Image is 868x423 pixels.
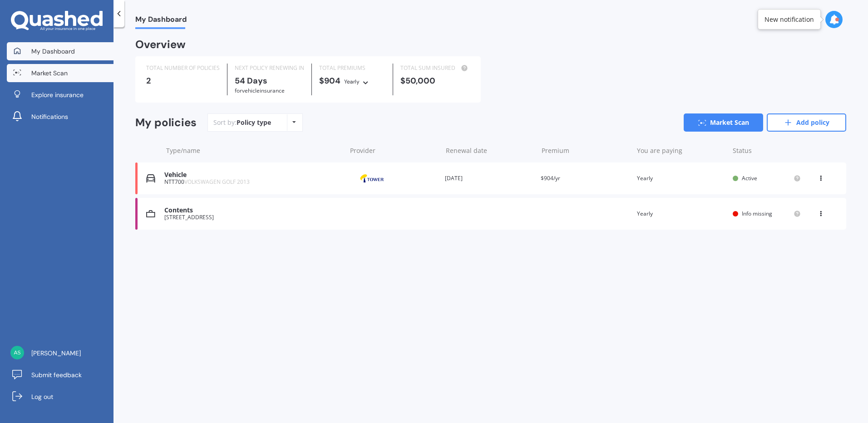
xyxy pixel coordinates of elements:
div: Contents [164,207,342,214]
a: Market Scan [684,113,763,132]
a: Submit feedback [7,366,113,384]
div: $50,000 [400,76,470,85]
a: My Dashboard [7,42,113,60]
div: Overview [135,40,186,49]
div: Yearly [637,209,725,218]
a: Notifications [7,108,113,126]
a: Market Scan [7,64,113,82]
img: Contents [146,209,155,218]
div: Provider [350,146,439,155]
div: Status [733,146,801,155]
img: Tower [349,170,395,187]
div: My policies [135,116,197,129]
span: for Vehicle insurance [235,87,285,94]
a: Add policy [767,113,846,132]
div: NTT700 [164,179,342,185]
div: Type/name [166,146,343,155]
div: TOTAL SUM INSURED [400,64,470,73]
img: Vehicle [146,174,155,183]
span: Log out [31,392,53,401]
span: VOLKSWAGEN GOLF 2013 [184,178,250,186]
div: $904 [319,76,385,86]
span: My Dashboard [135,15,187,27]
span: $904/yr [541,174,560,182]
div: 2 [146,76,220,85]
div: [DATE] [445,174,533,183]
span: My Dashboard [31,47,75,56]
span: Market Scan [31,69,68,78]
div: Renewal date [446,146,534,155]
b: 54 Days [235,75,267,86]
span: Info missing [742,210,772,217]
div: [STREET_ADDRESS] [164,214,342,221]
a: Log out [7,388,113,406]
div: Vehicle [164,171,342,179]
div: Policy type [237,118,271,127]
div: Yearly [344,77,360,86]
div: Premium [542,146,630,155]
span: Active [742,174,757,182]
img: 543af1b2ae86de710af2f65035f9c0c4 [10,346,24,359]
div: NEXT POLICY RENEWING IN [235,64,304,73]
span: Submit feedback [31,370,82,379]
span: Notifications [31,112,68,121]
div: You are paying [637,146,725,155]
div: TOTAL PREMIUMS [319,64,385,73]
span: [PERSON_NAME] [31,349,81,358]
div: TOTAL NUMBER OF POLICIES [146,64,220,73]
div: New notification [764,15,814,24]
a: [PERSON_NAME] [7,344,113,362]
div: Sort by: [213,118,271,127]
div: Yearly [637,174,725,183]
span: Explore insurance [31,90,84,99]
a: Explore insurance [7,86,113,104]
